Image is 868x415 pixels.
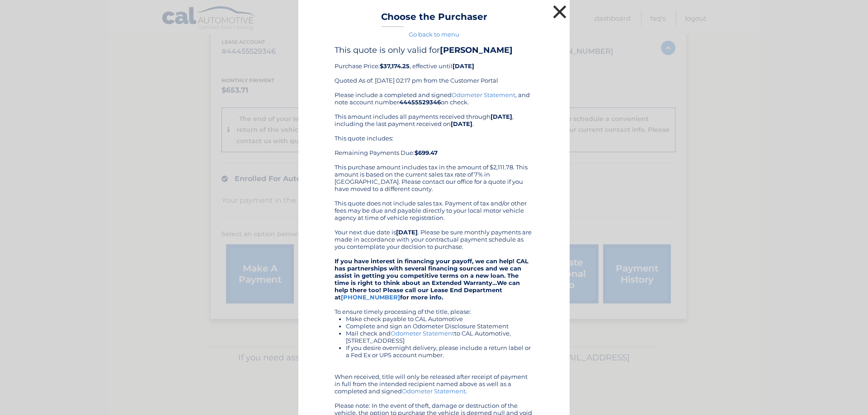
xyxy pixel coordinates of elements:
[453,62,474,70] b: [DATE]
[409,31,459,38] a: Go back to menu
[396,228,418,236] b: [DATE]
[491,113,512,120] b: [DATE]
[402,387,466,395] a: Odometer Statement
[551,3,569,21] button: ×
[380,62,410,70] b: $37,174.25
[346,330,533,344] li: Mail check and to CAL Automotive, [STREET_ADDRESS]
[381,11,487,27] h3: Choose the Purchaser
[335,45,533,91] div: Purchase Price: , effective until Quoted As of: [DATE] 02:17 pm from the Customer Portal
[341,294,400,301] a: [PHONE_NUMBER]
[346,344,533,359] li: If you desire overnight delivery, please include a return label or a Fed Ex or UPS account number.
[335,45,533,55] h4: This quote is only valid for
[399,98,441,106] b: 44455529346
[451,120,472,127] b: [DATE]
[335,257,528,301] strong: If you have interest in financing your payoff, we can help! CAL has partnerships with several fin...
[391,330,454,337] a: Odometer Statement
[415,149,438,156] b: $699.47
[440,45,513,55] b: [PERSON_NAME]
[452,91,515,98] a: Odometer Statement
[346,322,533,330] li: Complete and sign an Odometer Disclosure Statement
[335,135,533,192] div: This quote includes: Remaining Payments Due: This purchase amount includes tax in the amount of $...
[346,315,533,322] li: Make check payable to CAL Automotive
